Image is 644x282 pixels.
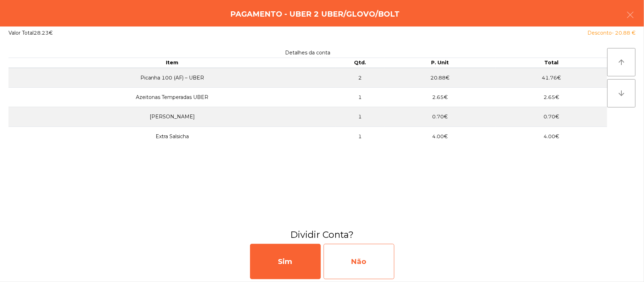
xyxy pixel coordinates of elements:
td: 2 [336,68,384,88]
button: arrow_downward [607,79,636,107]
td: 1 [336,88,384,107]
th: Qtd. [336,58,384,68]
i: arrow_upward [617,58,626,66]
div: Sim [250,244,321,279]
span: Detalhes da conta [285,49,331,56]
th: P. Unit [384,58,496,68]
td: 4.00€ [384,127,496,146]
td: 1 [336,107,384,127]
td: Extra Salsicha [8,127,336,146]
span: 28.23€ [34,30,53,36]
td: Azeitonas Temperadas UBER [8,88,336,107]
td: 0.70€ [496,107,607,127]
h3: Dividir Conta? [5,228,639,241]
td: 41.76€ [496,68,607,88]
button: arrow_upward [607,48,636,76]
i: arrow_downward [617,89,626,98]
span: - 20.88 € [612,30,636,36]
h4: Pagamento - UBER 2 UBER/GLOVO/BOLT [230,9,400,19]
div: Não [324,244,394,279]
span: Valor Total [8,30,34,36]
td: 20.88€ [384,68,496,88]
td: 2.65€ [496,88,607,107]
td: [PERSON_NAME] [8,107,336,127]
th: Total [496,58,607,68]
td: 2.65€ [384,88,496,107]
td: 0.70€ [384,107,496,127]
div: Desconto [587,29,636,37]
td: Picanha 100 (AF) – UBER [8,68,336,88]
td: 4.00€ [496,127,607,146]
th: Item [8,58,336,68]
td: 1 [336,127,384,146]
